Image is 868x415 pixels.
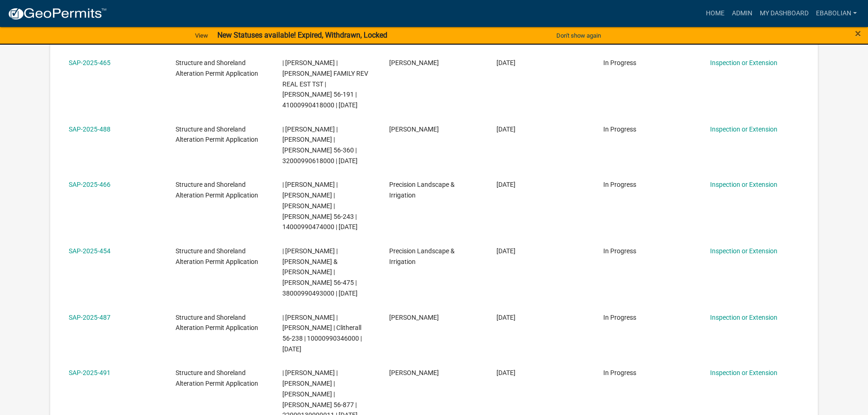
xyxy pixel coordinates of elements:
span: In Progress [603,314,636,321]
span: × [855,27,861,40]
span: | Eric Babolian | RYAN M NELSON | Rose 56-360 | 32000990618000 | 08/15/2026 [282,125,358,165]
a: SAP-2025-488 [69,125,111,133]
span: Structure and Shoreland Alteration Permit Application [176,369,258,387]
span: 08/05/2025 [496,125,516,133]
a: SAP-2025-454 [69,247,111,255]
a: SAP-2025-466 [69,181,111,188]
span: Dawn Bitzan [389,314,439,321]
span: In Progress [603,59,636,66]
span: Structure and Shoreland Alteration Permit Application [176,181,258,199]
strong: New Statuses available! Expired, Withdrawn, Locked [217,31,387,40]
span: | Eric Babolian | KORVER FAMILY REV REAL EST TST | Stuart 56-191 | 41000990418000 | 08/08/2026 [282,59,368,109]
a: Inspection or Extension [710,181,777,188]
a: SAP-2025-487 [69,314,111,321]
span: | Eric Babolian | MARK ANTONENKO | NICOLE ANTONENKO | Marion 56-243 | 14000990474000 | 08/08/2026 [282,181,358,231]
a: ebabolian [812,5,861,22]
span: In Progress [603,125,636,133]
span: Wesley [389,125,439,133]
span: 08/04/2025 [496,247,516,255]
span: | Eric Babolian | MARCIA & DEANICE BECK TSTS | Pickerel 56-475 | 38000990493000 | 08/05/2026 [282,247,358,297]
button: Don't show again [553,28,605,43]
span: 08/05/2025 [496,59,516,66]
span: 08/04/2025 [496,181,516,188]
a: Inspection or Extension [710,369,777,376]
a: My Dashboard [756,5,812,22]
a: Inspection or Extension [710,125,777,133]
span: Precision Landscape & Irrigation [389,247,455,265]
span: Structure and Shoreland Alteration Permit Application [176,59,258,77]
span: In Progress [603,247,636,255]
a: Home [702,5,728,22]
a: SAP-2025-491 [69,369,111,376]
span: John Korver [389,59,439,66]
span: Precision Landscape & Irrigation [389,181,455,199]
span: Structure and Shoreland Alteration Permit Application [176,314,258,332]
span: Structure and Shoreland Alteration Permit Application [176,247,258,265]
span: 08/01/2025 [496,369,516,376]
span: | Eric Babolian | DAWN M BITZAN | Clitherall 56-238 | 10000990346000 | 08/15/2026 [282,314,362,353]
span: In Progress [603,369,636,376]
a: Inspection or Extension [710,59,777,66]
a: Inspection or Extension [710,247,777,255]
button: Close [855,28,861,39]
span: 08/03/2025 [496,314,516,321]
a: View [191,28,212,43]
span: In Progress [603,181,636,188]
span: Structure and Shoreland Alteration Permit Application [176,125,258,144]
a: Inspection or Extension [710,314,777,321]
span: Matthew Kiser [389,369,439,376]
a: Admin [728,5,756,22]
a: SAP-2025-465 [69,59,111,66]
